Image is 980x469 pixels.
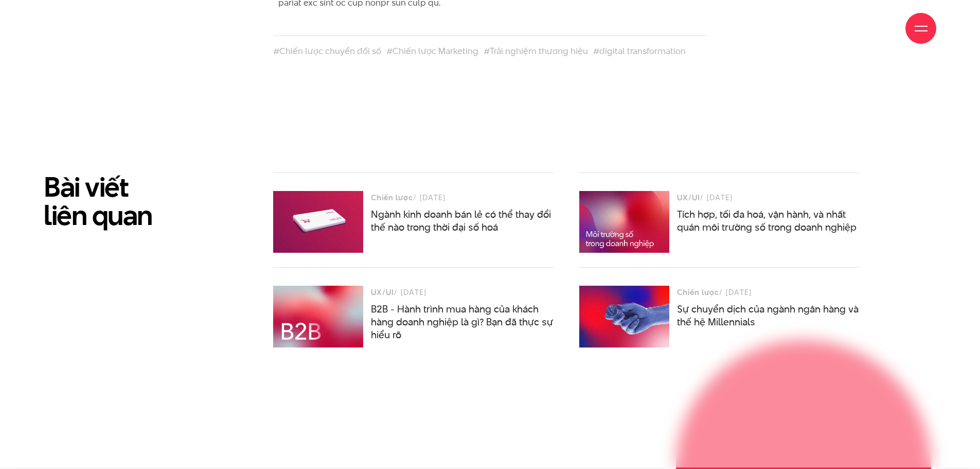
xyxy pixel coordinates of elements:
[371,286,394,299] h3: UX/UI
[677,207,857,234] a: Tích hợp, tối đa hoá, vận hành, và nhất quán môi trường số trong doanh nghiệp
[677,286,860,299] div: / [DATE]
[371,191,554,204] div: / [DATE]
[371,191,413,204] h3: Chiến lược
[371,302,553,342] a: B2B - Hành trình mua hàng của khách hàng doanh nghiệp là gì? Bạn đã thực sự hiểu rõ
[677,191,860,204] div: / [DATE]
[371,286,554,299] div: / [DATE]
[677,286,719,299] h3: Chiến lược
[677,302,859,329] a: Sự chuyển dịch của ngành ngân hàng và thế hệ Millennials
[677,191,700,204] h3: UX/UI
[44,172,247,229] h2: Bài viết liên quan
[371,207,551,234] a: Ngành kinh doanh bán lẻ có thể thay đổi thế nào trong thời đại số hoá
